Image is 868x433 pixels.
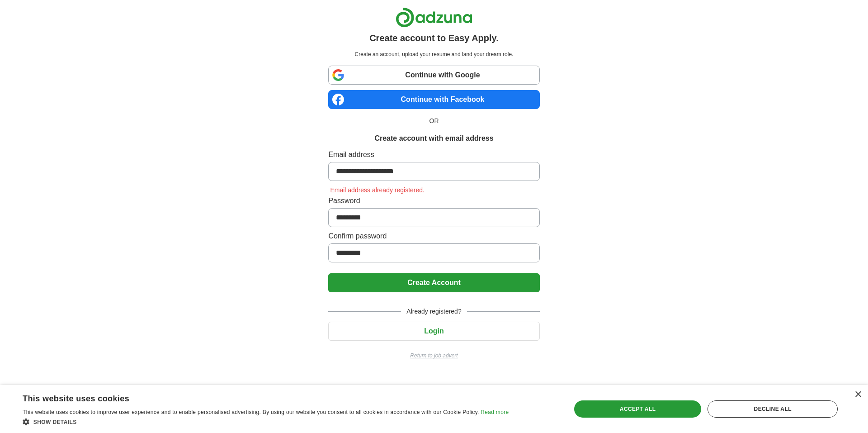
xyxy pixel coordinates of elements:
span: This website uses cookies to improve user experience and to enable personalised advertising. By u... [23,409,479,415]
a: Continue with Google [328,66,539,85]
span: Already registered? [401,307,467,316]
button: Login [328,322,539,341]
a: Read more, opens a new window [481,409,509,415]
div: Close [854,391,861,398]
label: Confirm password [328,231,539,242]
div: Show details [23,417,509,426]
div: Accept all [574,400,702,418]
label: Password [328,195,539,206]
span: OR [424,116,444,126]
h1: Create account to Easy Apply. [369,31,499,45]
div: Decline all [708,400,838,418]
img: Adzuna logo [396,7,472,28]
h1: Create account with email address [374,133,493,144]
span: Show details [33,419,77,425]
button: Create Account [328,273,539,292]
div: This website uses cookies [23,390,486,404]
label: Email address [328,149,539,160]
a: Continue with Facebook [328,90,539,109]
a: Return to job advert [328,352,539,360]
p: Create an account, upload your resume and land your dream role. [330,50,538,58]
span: Email address already registered. [328,186,426,194]
a: Login [328,327,539,335]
